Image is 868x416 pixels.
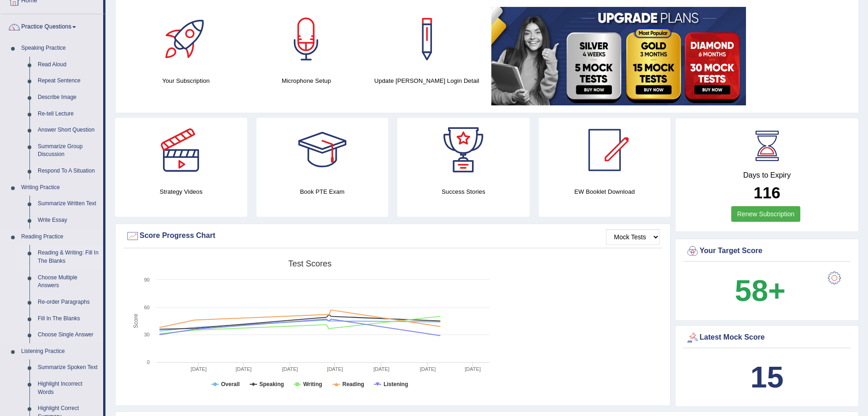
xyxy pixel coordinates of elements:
a: Practice Questions [0,14,103,37]
a: Speaking Practice [17,40,103,57]
a: Respond To A Situation [34,163,103,179]
a: Fill In The Blanks [34,311,103,327]
a: Choose Single Answer [34,327,103,343]
tspan: [DATE] [236,366,252,372]
b: 58+ [735,274,786,307]
a: Reading & Writing: Fill In The Blanks [34,245,103,269]
a: Describe Image [34,89,103,106]
a: Repeat Sentence [34,73,103,89]
tspan: [DATE] [282,366,298,372]
a: Re-order Paragraphs [34,294,103,311]
a: Read Aloud [34,57,103,73]
a: Answer Short Question [34,122,103,139]
a: Reading Practice [17,229,103,245]
tspan: [DATE] [420,366,436,372]
text: 60 [144,305,150,310]
tspan: Writing [303,381,322,387]
tspan: Reading [343,381,364,387]
div: Your Target Score [686,244,848,258]
b: 15 [750,360,783,394]
div: Latest Mock Score [686,331,848,345]
a: Re-tell Lecture [34,106,103,122]
a: Summarize Group Discussion [34,139,103,163]
h4: Success Stories [397,187,530,196]
a: Renew Subscription [731,206,801,222]
tspan: Overall [221,381,240,387]
tspan: [DATE] [327,366,343,372]
h4: Microphone Setup [250,76,361,86]
img: small5.jpg [491,7,746,105]
h4: Your Subscription [130,76,241,86]
text: 30 [144,332,150,337]
tspan: [DATE] [373,366,390,372]
tspan: [DATE] [191,366,207,372]
a: Summarize Written Text [34,196,103,212]
a: Writing Practice [17,179,103,196]
h4: Update [PERSON_NAME] Login Detail [371,76,482,86]
a: Choose Multiple Answers [34,270,103,294]
tspan: [DATE] [465,366,481,372]
text: 90 [144,277,150,283]
text: 0 [147,359,150,365]
h4: Book PTE Exam [256,187,389,196]
h4: Days to Expiry [686,171,848,179]
h4: EW Booklet Download [539,187,671,196]
div: Score Progress Chart [126,229,660,243]
a: Listening Practice [17,343,103,360]
a: Write Essay [34,212,103,229]
a: Highlight Incorrect Words [34,376,103,400]
h4: Strategy Videos [115,187,247,196]
b: 116 [753,184,780,202]
a: Summarize Spoken Text [34,359,103,376]
tspan: Score [133,314,139,329]
tspan: Speaking [259,381,284,387]
tspan: Test scores [288,259,332,268]
tspan: Listening [384,381,408,387]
